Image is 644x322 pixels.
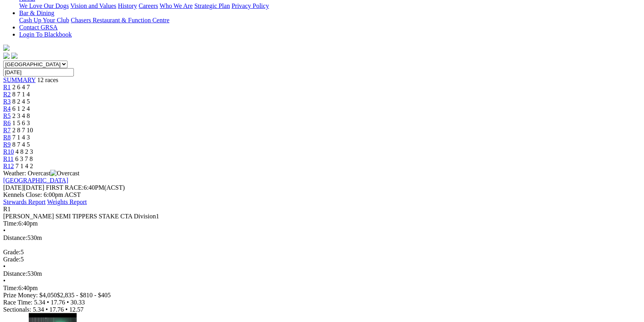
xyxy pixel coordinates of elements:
a: R4 [3,105,11,112]
a: R10 [3,148,14,155]
a: Strategic Plan [194,2,230,9]
span: 30.33 [71,299,85,306]
span: 8 7 4 5 [12,141,30,148]
span: Grade: [3,249,21,255]
span: 17.76 [51,299,65,306]
span: 7 1 4 2 [16,163,33,169]
a: R3 [3,98,11,105]
span: 6 1 2 4 [12,105,30,112]
span: • [3,227,6,234]
a: R6 [3,120,11,126]
span: 4 8 2 3 [16,148,33,155]
div: [PERSON_NAME] SEMI TIPPERS STAKE CTA Division1 [3,213,641,220]
span: Grade: [3,256,21,263]
a: Bar & Dining [19,10,54,16]
span: 5.34 [34,299,45,306]
div: 5 [3,256,641,263]
a: Vision and Values [70,2,116,9]
a: R11 [3,155,14,162]
span: 8 7 1 4 [12,91,30,98]
a: Careers [139,2,158,9]
img: twitter.svg [11,53,18,59]
a: R8 [3,134,11,141]
div: 530m [3,270,641,277]
a: Stewards Report [3,198,46,205]
span: • [3,277,6,284]
div: Bar & Dining [19,17,641,24]
span: • [3,263,6,270]
span: 12 races [37,77,58,83]
img: facebook.svg [3,53,10,59]
span: 1 5 6 3 [12,120,30,126]
span: • [67,299,69,306]
span: Time: [3,220,18,227]
a: R5 [3,112,11,119]
span: 12.57 [69,306,83,313]
span: Weather: Overcast [3,170,79,177]
a: R9 [3,141,11,148]
div: Kennels Close: 6:00pm ACST [3,191,641,198]
span: FIRST RACE: [46,184,83,191]
a: R1 [3,84,11,90]
span: Distance: [3,234,27,241]
span: Race Time: [3,299,32,306]
span: 2 3 4 8 [12,112,30,119]
div: Prize Money: $4,050 [3,292,641,299]
span: $2,835 - $810 - $405 [57,292,111,298]
span: 7 1 4 3 [12,134,30,141]
span: [DATE] [3,184,44,191]
a: Cash Up Your Club [19,17,69,24]
span: 8 2 4 5 [12,98,30,105]
span: Distance: [3,270,27,277]
span: 2 6 4 7 [12,84,30,90]
img: logo-grsa-white.png [3,45,10,51]
span: 17.76 [50,306,64,313]
span: 6 3 7 8 [15,155,33,162]
a: We Love Our Dogs [19,2,69,9]
span: • [65,306,68,313]
a: Chasers Restaurant & Function Centre [71,17,169,24]
span: 2 8 7 10 [12,127,33,134]
a: History [118,2,137,9]
a: R2 [3,91,11,98]
a: SUMMARY [3,77,36,83]
input: Select date [3,68,74,77]
span: [DATE] [3,184,24,191]
span: R1 [3,206,11,212]
div: 5 [3,249,641,256]
a: Who We Are [160,2,193,9]
a: [GEOGRAPHIC_DATA] [3,177,68,184]
a: Privacy Policy [232,2,269,9]
img: Overcast [50,170,79,177]
a: R12 [3,163,14,169]
div: About [19,2,641,10]
a: Contact GRSA [19,24,57,31]
span: 5.34 [33,306,44,313]
span: • [47,299,49,306]
span: Time: [3,285,18,291]
span: Sectionals: [3,306,31,313]
div: 6:40pm [3,285,641,292]
div: 6:40pm [3,220,641,227]
a: Weights Report [47,198,87,205]
div: 530m [3,234,641,241]
a: Login To Blackbook [19,31,72,38]
a: R7 [3,127,11,134]
span: 6:40PM(ACST) [46,184,125,191]
span: • [46,306,48,313]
